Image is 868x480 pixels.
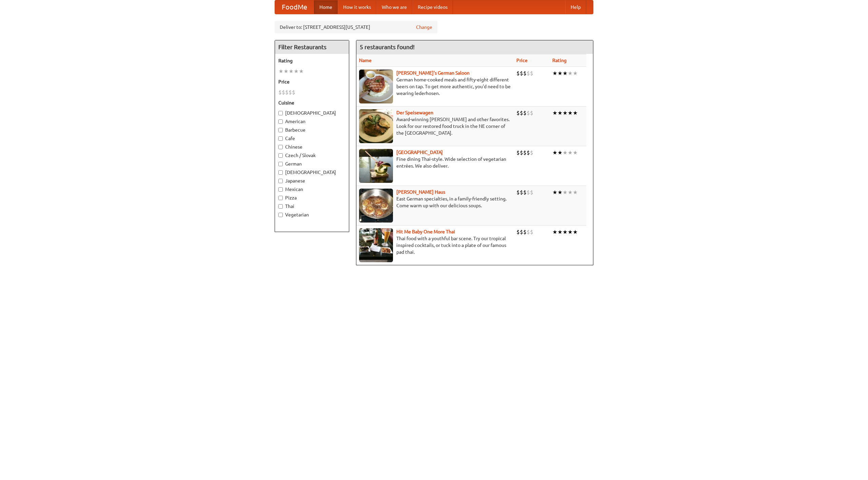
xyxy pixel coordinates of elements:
input: Czech / Slovak [278,153,283,158]
li: $ [523,228,527,236]
p: German home-cooked meals and fifty-eight different beers on tap. To get more authentic, you'd nee... [359,76,511,97]
li: $ [516,189,520,196]
a: FoodMe [275,0,314,14]
a: Help [565,0,586,14]
a: Hit Me Baby One More Thai [396,229,455,234]
li: ★ [299,68,304,75]
input: Mexican [278,187,283,192]
li: $ [527,228,530,236]
li: $ [285,89,289,96]
li: ★ [563,70,568,77]
li: $ [520,109,523,117]
input: Thai [278,204,283,209]
p: Thai food with a youthful bar scene. Try our tropical inspired cocktails, or tuck into a plate of... [359,235,511,255]
a: Price [516,58,528,63]
label: Japanese [278,177,346,184]
img: kohlhaus.jpg [359,189,393,223]
li: $ [278,89,282,96]
li: ★ [294,68,299,75]
label: Czech / Slovak [278,152,346,159]
li: ★ [563,228,568,236]
a: Name [359,58,372,63]
li: $ [530,149,533,156]
a: Home [314,0,338,14]
ng-pluralize: 5 restaurants found! [360,44,415,50]
li: $ [523,149,527,156]
label: Cafe [278,135,346,142]
li: ★ [552,149,557,156]
input: Vegetarian [278,213,283,217]
li: ★ [568,70,573,77]
h5: Cuisine [278,99,346,106]
li: ★ [557,109,563,117]
li: ★ [568,149,573,156]
li: $ [530,228,533,236]
label: Chinese [278,143,346,150]
li: ★ [557,70,563,77]
li: $ [516,149,520,156]
li: ★ [552,228,557,236]
li: ★ [573,149,578,156]
input: [DEMOGRAPHIC_DATA] [278,170,283,175]
p: Fine dining Thai-style. Wide selection of vegetarian entrées. We also deliver. [359,156,511,169]
li: ★ [289,68,294,75]
label: Vegetarian [278,211,346,218]
li: $ [523,70,527,77]
a: Der Speisewagen [396,110,433,115]
li: $ [516,109,520,117]
li: $ [530,109,533,117]
li: ★ [573,70,578,77]
li: $ [527,149,530,156]
label: [DEMOGRAPHIC_DATA] [278,110,346,116]
label: Pizza [278,194,346,201]
h5: Rating [278,57,346,64]
input: Cafe [278,136,283,141]
h5: Price [278,78,346,85]
li: $ [527,189,530,196]
input: German [278,162,283,166]
input: Japanese [278,179,283,183]
li: $ [520,228,523,236]
li: $ [520,189,523,196]
p: East German specialties, in a family-friendly setting. Come warm up with our delicious soups. [359,195,511,209]
a: [GEOGRAPHIC_DATA] [396,150,443,155]
li: ★ [552,109,557,117]
div: Deliver to: [STREET_ADDRESS][US_STATE] [275,21,437,33]
img: speisewagen.jpg [359,109,393,143]
input: Pizza [278,196,283,200]
input: Chinese [278,145,283,149]
li: ★ [557,149,563,156]
li: ★ [568,109,573,117]
img: babythai.jpg [359,228,393,262]
a: How it works [338,0,376,14]
label: [DEMOGRAPHIC_DATA] [278,169,346,176]
li: $ [289,89,292,96]
label: Thai [278,203,346,210]
label: German [278,160,346,167]
li: ★ [573,189,578,196]
li: $ [527,70,530,77]
li: $ [520,149,523,156]
li: $ [520,70,523,77]
a: Recipe videos [412,0,453,14]
li: $ [530,70,533,77]
li: ★ [563,189,568,196]
li: ★ [557,189,563,196]
img: satay.jpg [359,149,393,183]
h4: Filter Restaurants [275,40,349,54]
li: ★ [563,149,568,156]
a: Who we are [376,0,412,14]
input: Barbecue [278,128,283,132]
a: [PERSON_NAME] Haus [396,189,445,195]
li: ★ [568,228,573,236]
li: ★ [563,109,568,117]
li: ★ [557,228,563,236]
a: Change [416,24,432,31]
li: ★ [573,109,578,117]
li: ★ [552,189,557,196]
li: $ [292,89,295,96]
a: Rating [552,58,567,63]
li: $ [282,89,285,96]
